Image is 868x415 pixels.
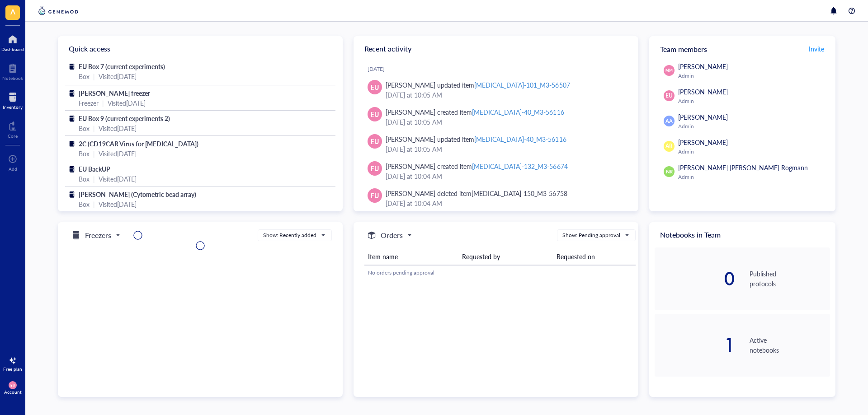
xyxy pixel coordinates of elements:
span: EU BackUP [79,164,110,173]
div: Box [79,123,90,133]
span: 2C (CD19CAR Virus for [MEDICAL_DATA]) [79,139,198,148]
span: EU [371,82,379,92]
a: Dashboard [1,32,24,52]
img: genemod-logo [36,5,80,16]
div: Dashboard [1,47,24,52]
th: Requested by [458,248,552,265]
th: Requested on [553,248,636,265]
div: | [93,174,95,184]
span: [PERSON_NAME] [678,62,728,71]
div: Freezer [79,98,99,108]
div: Free plan [3,366,22,372]
div: [PERSON_NAME] created item [386,107,564,117]
button: Invite [808,42,825,56]
div: [MEDICAL_DATA]-40_M3-56116 [474,135,566,144]
div: 1 [655,336,735,354]
span: AR [665,142,673,150]
span: AA [665,117,672,125]
div: [PERSON_NAME] updated item [386,134,566,144]
div: [PERSON_NAME] deleted item [386,188,567,198]
span: MM [665,68,672,74]
div: [MEDICAL_DATA]-132_M3-56674 [472,162,567,171]
span: EU Box 7 (current experiments) [79,62,165,71]
div: Box [79,174,90,184]
span: EU [371,163,379,173]
th: Item name [364,248,458,265]
h5: Freezers [85,230,111,241]
div: Team members [649,36,835,61]
div: [MEDICAL_DATA]-101_M3-56507 [474,80,570,89]
a: Inventory [3,90,23,110]
div: Show: Recently added [263,231,316,239]
div: [MEDICAL_DATA]-40_M3-56116 [472,107,564,117]
span: [PERSON_NAME] [PERSON_NAME] Rogmann [678,163,808,172]
span: [PERSON_NAME] (Cytometric bead array) [79,190,196,199]
span: EU [371,109,379,119]
span: A [10,6,15,17]
div: Visited [DATE] [99,199,137,209]
div: Box [79,199,90,209]
div: Admin [678,72,826,79]
div: [MEDICAL_DATA]-150_M3-56758 [472,189,567,198]
a: EU[PERSON_NAME] created item[MEDICAL_DATA]-40_M3-56116[DATE] at 10:05 AM [361,103,631,131]
div: Admin [678,148,826,155]
span: EU [665,92,673,100]
span: NR [665,168,673,176]
div: Box [79,71,90,81]
a: Notebook [2,61,23,81]
div: [DATE] at 10:05 AM [386,90,624,100]
div: Notebooks in Team [649,222,835,247]
span: EU [371,136,379,146]
div: Account [4,389,22,395]
div: Visited [DATE] [99,71,137,81]
h5: Orders [381,230,403,241]
span: EU [371,191,379,201]
div: | [93,149,95,159]
a: EU[PERSON_NAME] created item[MEDICAL_DATA]-132_M3-56674[DATE] at 10:04 AM [361,158,631,185]
span: [PERSON_NAME] [678,112,728,121]
div: Admin [678,173,826,181]
div: [DATE] [368,65,631,73]
div: Recent activity [354,36,638,61]
div: No orders pending approval [368,269,632,277]
div: [DATE] at 10:04 AM [386,171,624,181]
div: | [102,98,104,108]
div: Box [79,149,90,159]
div: Inventory [3,104,23,110]
div: [DATE] at 10:05 AM [386,144,624,154]
a: EU[PERSON_NAME] updated item[MEDICAL_DATA]-40_M3-56116[DATE] at 10:05 AM [361,131,631,158]
span: [PERSON_NAME] [678,87,728,96]
div: [PERSON_NAME] created item [386,161,568,171]
div: Visited [DATE] [108,98,146,108]
div: Notebook [2,75,23,81]
span: [PERSON_NAME] freezer [79,89,150,98]
div: Quick access [58,36,343,61]
span: [PERSON_NAME] [678,138,728,147]
span: EU Box 9 (current experiments 2) [79,114,170,123]
span: EU [10,383,15,387]
div: Active notebooks [750,335,830,355]
div: [PERSON_NAME] updated item [386,80,570,90]
span: Invite [809,44,824,53]
div: Visited [DATE] [99,123,137,133]
div: | [93,71,95,81]
div: Published protocols [750,269,830,289]
div: 0 [655,270,735,288]
div: Admin [678,123,826,130]
div: Add [9,166,17,172]
div: | [93,123,95,133]
div: [DATE] at 10:05 AM [386,117,624,127]
div: Show: Pending approval [562,231,620,239]
div: Admin [678,98,826,105]
div: Core [8,133,18,139]
a: Core [8,119,18,139]
div: | [93,199,95,209]
a: EU[PERSON_NAME] updated item[MEDICAL_DATA]-101_M3-56507[DATE] at 10:05 AM [361,76,631,103]
div: Visited [DATE] [99,174,137,184]
div: Visited [DATE] [99,149,137,159]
